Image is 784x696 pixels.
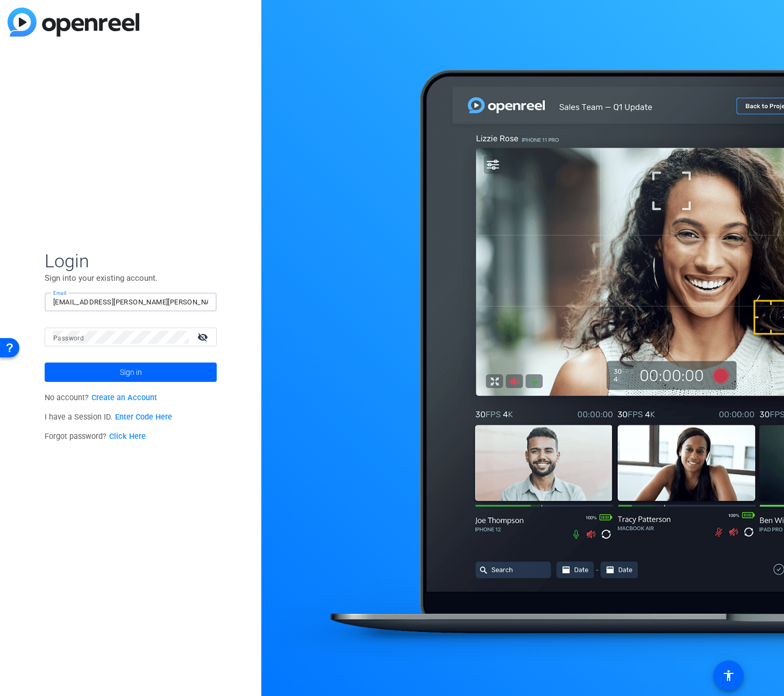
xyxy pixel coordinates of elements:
[191,329,217,345] mat-icon: visibility_off
[8,8,139,37] img: blue-gradient.svg
[45,272,217,284] p: Sign into your existing account.
[722,669,735,682] mat-icon: accessibility
[45,363,217,382] button: Sign in
[45,432,146,441] span: Forgot password?
[120,359,142,386] span: Sign in
[53,290,67,296] mat-label: Email
[53,296,208,309] input: Enter Email Address
[91,393,157,402] a: Create an Account
[53,335,84,342] mat-label: Password
[45,393,157,402] span: No account?
[45,250,217,272] span: Login
[45,413,172,422] span: I have a Session ID.
[109,432,146,441] a: Click Here
[115,413,172,422] a: Enter Code Here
